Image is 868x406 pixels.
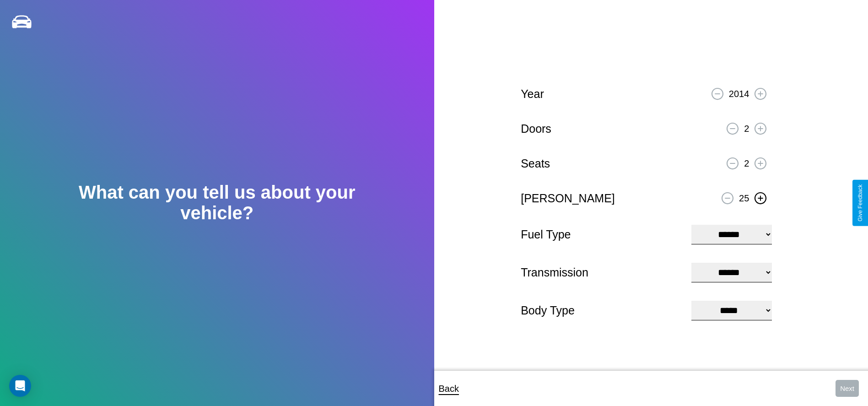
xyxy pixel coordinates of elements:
p: Doors [521,119,551,139]
p: [PERSON_NAME] [521,188,615,209]
p: Year [521,84,544,104]
div: Open Intercom Messenger [9,375,31,397]
p: Seats [521,153,550,174]
p: Transmission [521,262,682,283]
p: 2 [744,155,749,172]
p: 25 [739,190,749,206]
p: 2 [744,120,749,137]
button: Next [836,380,859,397]
p: Back [439,380,459,397]
h2: What can you tell us about your vehicle? [43,182,391,223]
p: 2014 [729,86,749,102]
div: Give Feedback [857,184,863,222]
p: Fuel Type [521,224,682,245]
p: Body Type [521,300,682,321]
